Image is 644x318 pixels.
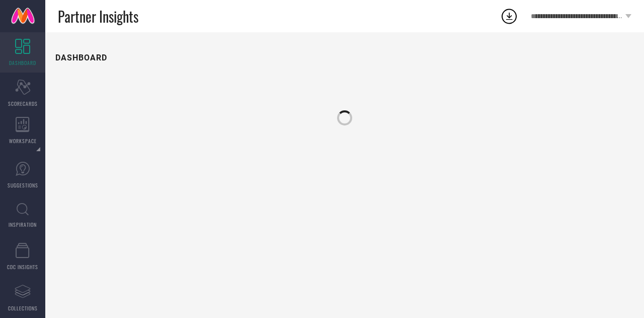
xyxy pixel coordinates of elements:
[8,181,38,189] span: SUGGESTIONS
[55,53,107,62] h1: DASHBOARD
[9,221,37,228] span: INSPIRATION
[7,263,38,271] span: CDC INSIGHTS
[9,59,36,67] span: DASHBOARD
[8,304,38,312] span: COLLECTIONS
[58,6,138,27] span: Partner Insights
[9,137,37,145] span: WORKSPACE
[8,100,38,107] span: SCORECARDS
[500,7,518,25] div: Open download list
